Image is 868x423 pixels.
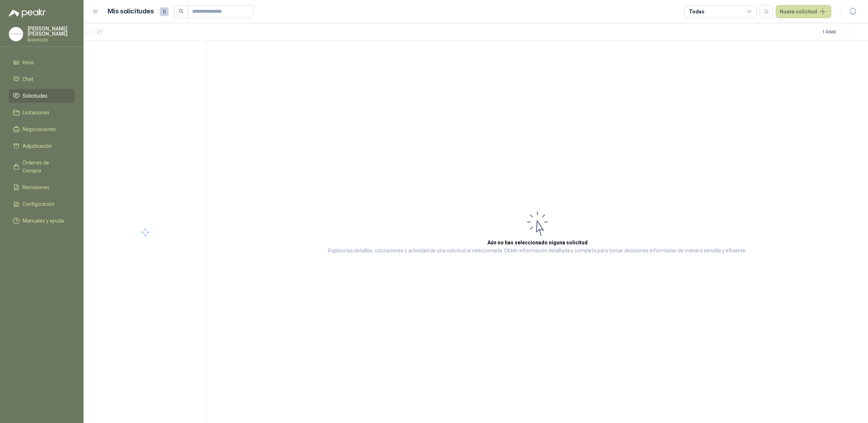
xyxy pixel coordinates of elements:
[9,9,46,17] img: Logo peakr
[160,7,169,16] span: 0
[689,8,704,16] div: Todas
[9,56,75,69] a: Inicio
[23,142,52,150] span: Adjudicación
[9,27,23,41] img: Company Logo
[9,180,75,194] a: Remisiones
[23,183,49,191] span: Remisiones
[23,125,56,133] span: Negociaciones
[23,159,68,175] span: Órdenes de Compra
[23,58,34,66] span: Inicio
[9,214,75,228] a: Manuales y ayuda
[23,92,48,100] span: Solicitudes
[9,72,75,86] a: Chat
[23,109,49,117] span: Licitaciones
[9,197,75,211] a: Configuración
[28,26,75,36] p: [PERSON_NAME] [PERSON_NAME]
[108,6,154,17] h1: Mis solicitudes
[9,106,75,119] a: Licitaciones
[487,239,588,247] h3: Aún no has seleccionado niguna solicitud
[23,200,54,208] span: Configuración
[23,75,33,83] span: Chat
[328,247,747,255] p: Explora los detalles, cotizaciones y actividad de una solicitud al seleccionarla. Obtén informaci...
[9,89,75,103] a: Solicitudes
[28,38,75,42] p: Biocirculo
[776,5,831,18] button: Nueva solicitud
[9,139,75,153] a: Adjudicación
[23,217,64,225] span: Manuales y ayuda
[9,156,75,178] a: Órdenes de Compra
[179,9,184,14] span: search
[9,122,75,136] a: Negociaciones
[822,26,859,38] div: 1 - 0 de 0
